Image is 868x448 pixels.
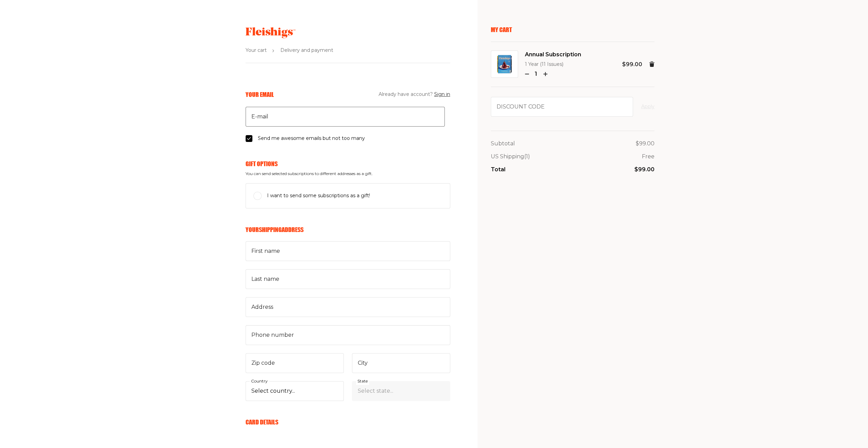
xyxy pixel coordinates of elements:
[641,103,654,111] button: Apply
[246,171,450,176] span: You can send selected subscriptions to different addresses as a gift.
[634,165,654,174] p: $99.00
[246,91,274,98] h6: Your Email
[636,139,654,148] p: $99.00
[250,377,269,385] label: Country
[491,26,654,33] p: My Cart
[246,353,344,373] input: Zip code
[258,134,365,143] span: Send me awesome emails but not too many
[246,381,344,401] select: Country
[246,160,450,168] h6: Gift Options
[491,97,633,117] input: Discount code
[280,46,333,55] span: Delivery and payment
[246,269,450,289] input: Last name
[434,90,450,99] button: Sign in
[356,377,369,385] label: State
[497,55,512,73] img: Annual Subscription Image
[253,192,262,200] input: I want to send some subscriptions as a gift!
[379,90,450,99] span: Already have account?
[491,165,505,174] p: Total
[246,297,450,317] input: Address
[246,107,445,127] input: E-mail
[246,226,450,233] h6: Your Shipping Address
[246,46,267,55] span: Your cart
[525,50,581,59] span: Annual Subscription
[642,152,654,161] p: Free
[246,241,450,261] input: First name
[246,418,450,426] h6: Card Details
[352,353,450,373] input: City
[622,60,642,69] p: $99.00
[246,135,252,142] input: Send me awesome emails but not too many
[491,152,530,161] p: US Shipping (1)
[246,325,450,345] input: Phone number
[525,60,581,69] p: 1 Year (11 Issues)
[267,192,370,200] span: I want to send some subscriptions as a gift!
[491,139,515,148] p: Subtotal
[532,70,541,78] p: 1
[352,381,450,401] select: State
